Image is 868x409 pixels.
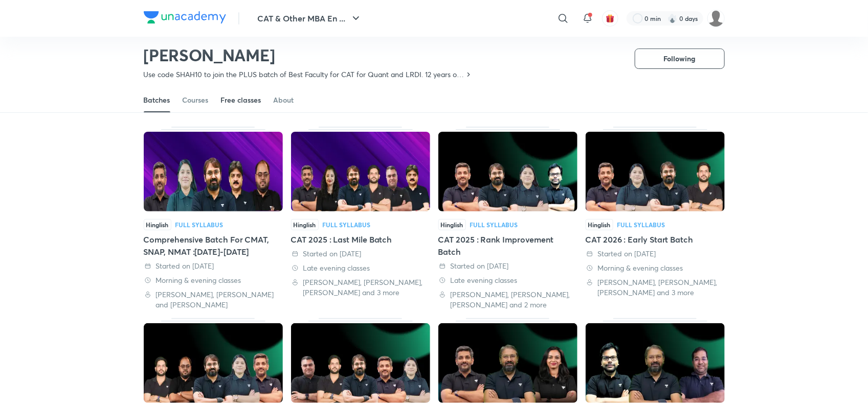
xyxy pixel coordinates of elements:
[144,11,226,23] img: Company Logo
[291,132,430,211] img: Thumbnail
[438,127,577,310] div: CAT 2025 : Rank Improvement Batch
[274,88,294,112] a: About
[144,127,283,310] div: Comprehensive Batch For CMAT, SNAP, NMAT :2025-2026
[144,233,283,258] div: Comprehensive Batch For CMAT, SNAP, NMAT :[DATE]-[DATE]
[586,277,725,298] div: Amiya Kumar, Deepika Awasthi, Ravi Kumar and 3 more
[586,323,725,403] img: Thumbnail
[586,132,725,211] img: Thumbnail
[175,222,224,228] div: Full Syllabus
[586,263,725,273] div: Morning & evening classes
[144,95,170,105] div: Batches
[144,69,464,80] p: Use code SHAH10 to join the PLUS batch of Best Faculty for CAT for Quant and LRDI. 12 years of Te...
[667,13,678,23] img: streak
[291,277,430,298] div: Lokesh Agarwal, Ravi Kumar, Ronakkumar Shah and 3 more
[144,290,283,310] div: Lokesh Agarwal, Deepika Awasthi and Ronakkumar Shah
[323,222,371,228] div: Full Syllabus
[144,132,283,211] img: Thumbnail
[707,10,725,27] img: Coolm
[144,45,473,65] h2: [PERSON_NAME]
[144,323,283,403] img: Thumbnail
[252,8,368,29] button: CAT & Other MBA En ...
[664,54,696,64] span: Following
[438,323,577,403] img: Thumbnail
[586,127,725,310] div: CAT 2026 : Early Start Batch
[586,219,613,230] span: Hinglish
[438,275,577,285] div: Late evening classes
[291,249,430,259] div: Started on 4 Aug 2025
[144,261,283,271] div: Started on 18 Aug 2025
[274,95,294,105] div: About
[144,275,283,285] div: Morning & evening classes
[291,263,430,273] div: Late evening classes
[291,323,430,403] img: Thumbnail
[635,49,725,69] button: Following
[617,222,665,228] div: Full Syllabus
[438,261,577,271] div: Started on 13 Jul 2025
[438,290,577,310] div: Amiya Kumar, Deepika Awasthi, Saral Nashier and 2 more
[606,14,615,23] img: avatar
[291,219,319,230] span: Hinglish
[183,88,209,112] a: Courses
[602,10,618,27] button: avatar
[438,219,466,230] span: Hinglish
[438,132,577,211] img: Thumbnail
[221,95,261,105] div: Free classes
[586,233,725,246] div: CAT 2026 : Early Start Batch
[291,233,430,246] div: CAT 2025 : Last Mile Batch
[144,88,170,112] a: Batches
[221,88,261,112] a: Free classes
[470,222,518,228] div: Full Syllabus
[144,219,171,230] span: Hinglish
[291,127,430,310] div: CAT 2025 : Last Mile Batch
[586,249,725,259] div: Started on 30 Jun 2025
[144,11,226,26] a: Company Logo
[183,95,209,105] div: Courses
[438,233,577,258] div: CAT 2025 : Rank Improvement Batch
